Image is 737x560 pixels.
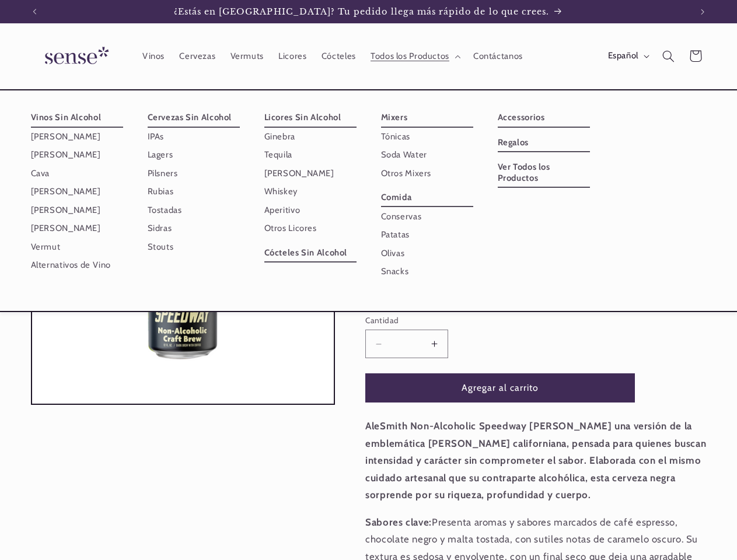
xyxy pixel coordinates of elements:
a: Cócteles Sin Alcohol [264,243,357,262]
img: Sense [31,40,118,73]
a: Cervezas [172,43,223,69]
a: Vinos [135,43,172,69]
a: [PERSON_NAME] [31,201,123,219]
button: Español [600,44,655,68]
a: Pilsners [148,164,240,183]
a: Rubias [148,183,240,201]
a: Sidras [148,219,240,237]
button: Agregar al carrito [365,373,635,402]
a: Licores [271,43,315,69]
a: Contáctanos [466,43,530,69]
span: Contáctanos [473,51,523,62]
strong: AleSmith Non-Alcoholic Speedway [PERSON_NAME] una versión de la emblemática [PERSON_NAME] califor... [365,420,706,501]
a: Cervezas Sin Alcohol [148,108,240,127]
span: Licores [278,51,306,62]
a: Soda Water [381,146,473,164]
a: Vermuts [223,43,271,69]
a: Accessorios [498,108,590,127]
a: Ver Todos los Productos [498,158,590,188]
span: Español [608,50,638,62]
a: Tostadas [148,201,240,219]
a: Ginebra [264,128,357,146]
a: [PERSON_NAME] [264,164,357,183]
span: ¿Estás en [GEOGRAPHIC_DATA]? Tu pedido llega más rápido de lo que crees. [174,6,550,17]
a: Vermut [31,237,123,256]
a: Lagers [148,146,240,164]
a: [PERSON_NAME] [31,128,123,146]
summary: Todos los Productos [363,43,466,69]
a: [PERSON_NAME] [31,183,123,201]
label: Cantidad [365,314,635,326]
a: Cócteles [314,43,363,69]
a: Comida [381,188,473,207]
strong: Sabores clave: [365,516,432,528]
a: Mixers [381,108,473,127]
span: Todos los Productos [371,51,449,62]
a: Snacks [381,262,473,281]
a: Tequila [264,146,357,164]
a: [PERSON_NAME] [31,146,123,164]
a: Otros Licores [264,219,357,237]
span: Vermuts [230,51,264,62]
a: Alternativos de Vino [31,256,123,274]
a: Aperitivo [264,201,357,219]
a: Licores Sin Alcohol [264,108,357,127]
span: Cócteles [322,51,356,62]
a: Tónicas [381,128,473,146]
a: Vinos Sin Alcohol [31,108,123,127]
a: [PERSON_NAME] [31,219,123,237]
a: Cava [31,164,123,183]
a: IPAs [148,128,240,146]
a: Patatas [381,226,473,244]
a: Olivas [381,244,473,262]
a: Whiskey [264,183,357,201]
a: Conservas [381,207,473,225]
a: Stouts [148,237,240,256]
summary: Búsqueda [655,43,682,69]
span: Cervezas [179,51,215,62]
span: Vinos [142,51,165,62]
a: Otros Mixers [381,164,473,183]
a: Sense [26,35,123,78]
a: Regalos [498,134,590,152]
